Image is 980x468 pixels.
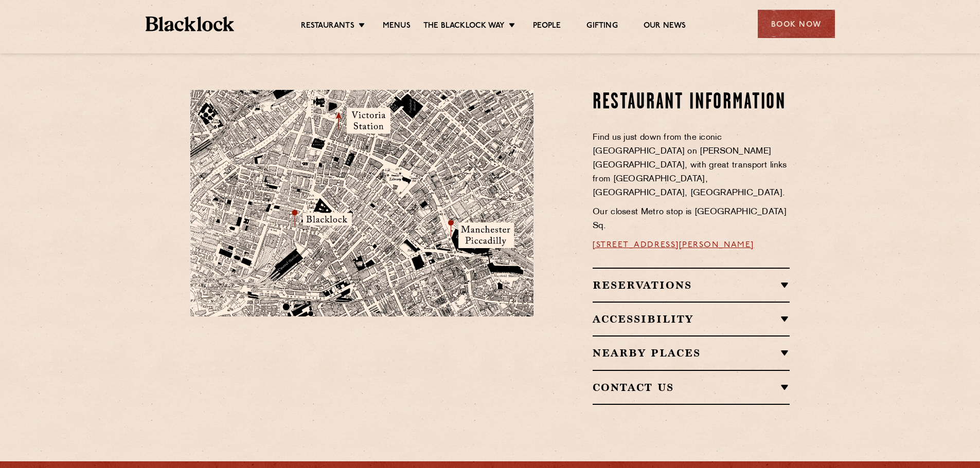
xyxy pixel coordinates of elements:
a: Our News [644,21,686,32]
a: Restaurants [301,21,354,32]
a: The Blacklock Way [423,21,505,32]
img: BL_Textured_Logo-footer-cropped.svg [146,16,235,31]
a: Gifting [586,21,617,32]
span: Find us just down from the iconic [GEOGRAPHIC_DATA] on [PERSON_NAME][GEOGRAPHIC_DATA], with great... [593,134,787,197]
h2: Restaurant Information [593,90,790,116]
a: [STREET_ADDRESS][PERSON_NAME] [593,241,754,249]
a: Menus [383,21,411,32]
h2: Accessibility [593,313,790,325]
a: People [533,21,561,32]
h2: Reservations [593,279,790,291]
div: Book Now [758,10,835,38]
h2: Nearby Places [593,347,790,359]
h2: Contact Us [593,381,790,394]
img: svg%3E [423,309,567,405]
span: Our closest Metro stop is [GEOGRAPHIC_DATA] Sq. [593,208,787,230]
